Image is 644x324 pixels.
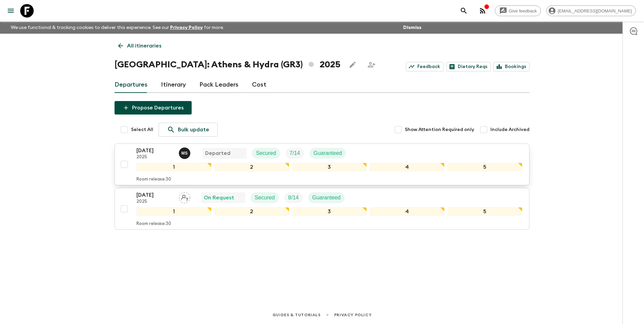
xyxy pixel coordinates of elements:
[170,25,203,30] a: Privacy Policy
[115,101,192,115] button: Propose Departures
[136,177,171,182] p: Room release: 30
[205,149,230,157] p: Departed
[204,194,234,202] p: On Request
[252,77,266,93] a: Cost
[136,221,171,227] p: Room release: 30
[446,62,491,71] a: Dietary Reqs
[8,22,227,34] p: We use functional & tracking cookies to deliver this experience. See our for more.
[179,150,192,155] span: Magda Sotiriadis
[136,163,212,171] div: 1
[255,194,275,202] p: Secured
[284,192,303,203] div: Trip Fill
[136,147,173,155] p: [DATE]
[136,199,173,204] p: 2025
[214,163,289,171] div: 2
[159,123,218,137] a: Bulk update
[115,58,341,71] h1: [GEOGRAPHIC_DATA]: Athens & Hydra (GR3) 2025
[405,126,474,133] span: Show Attention Required only
[131,126,153,133] span: Select All
[292,207,367,216] div: 3
[252,148,280,159] div: Secured
[199,77,238,93] a: Pack Leaders
[127,42,161,50] p: All itineraries
[334,311,372,319] a: Privacy Policy
[115,188,529,230] button: [DATE]2025Assign pack leaderOn RequestSecuredTrip FillGuaranteed12345Room release:30
[505,8,541,13] span: Give feedback
[406,62,444,71] a: Feedback
[178,126,209,134] p: Bulk update
[369,163,445,171] div: 4
[314,149,342,157] p: Guaranteed
[457,4,471,18] button: search adventures
[251,192,279,203] div: Secured
[554,8,636,13] span: [EMAIL_ADDRESS][DOMAIN_NAME]
[493,62,529,71] a: Bookings
[447,207,522,216] div: 5
[136,191,173,199] p: [DATE]
[346,58,359,71] button: Edit this itinerary
[292,163,367,171] div: 3
[286,148,304,159] div: Trip Fill
[495,5,541,16] a: Give feedback
[214,207,289,216] div: 2
[256,149,276,157] p: Secured
[136,155,173,160] p: 2025
[136,207,212,216] div: 1
[115,39,165,53] a: All itineraries
[272,311,321,319] a: Guides & Tutorials
[161,77,186,93] a: Itinerary
[365,58,378,71] span: Share this itinerary
[4,4,18,18] button: menu
[447,163,522,171] div: 5
[290,149,300,157] p: 7 / 14
[115,143,529,185] button: [DATE]2025Magda SotiriadisDepartedSecuredTrip FillGuaranteed12345Room release:30
[369,207,445,216] div: 4
[288,194,299,202] p: 8 / 14
[115,77,148,93] a: Departures
[490,126,529,133] span: Include Archived
[546,5,636,16] div: [EMAIL_ADDRESS][DOMAIN_NAME]
[179,194,190,199] span: Assign pack leader
[401,23,423,32] button: Dismiss
[312,194,341,202] p: Guaranteed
